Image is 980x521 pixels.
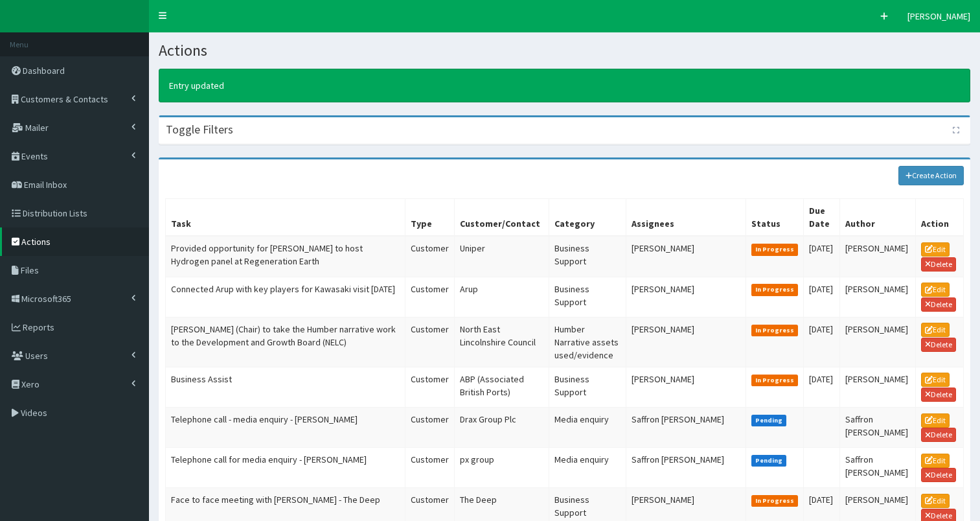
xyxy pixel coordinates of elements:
span: Xero [21,378,40,390]
td: Customer [405,317,454,367]
span: In Progress [751,244,799,255]
th: Task [166,199,405,237]
span: In Progress [751,325,799,336]
span: In Progress [751,375,799,386]
td: Customer [405,277,454,317]
span: Mailer [25,122,49,133]
td: Saffron [PERSON_NAME] [839,407,915,447]
a: Delete [921,257,956,272]
h3: Toggle Filters [166,124,233,135]
span: Microsoft365 [21,293,71,305]
td: Customer [405,236,454,277]
div: Entry updated [159,69,970,102]
a: Delete [921,338,956,352]
td: Saffron [PERSON_NAME] [626,407,746,447]
td: Business Support [549,367,626,407]
td: Provided opportunity for [PERSON_NAME] to host Hydrogen panel at Regeneration Earth [166,236,405,277]
td: [DATE] [804,317,840,367]
a: Create Action [898,166,964,185]
a: Edit [921,323,950,337]
td: ABP (Associated British Ports) [454,367,549,407]
td: [PERSON_NAME] [839,236,915,277]
a: Edit [921,242,950,257]
td: px group [454,448,549,488]
td: Business Support [549,236,626,277]
td: Telephone call - media enquiry - [PERSON_NAME] [166,407,405,447]
a: Delete [921,297,956,312]
a: Delete [921,428,956,442]
td: Business Assist [166,367,405,407]
td: [DATE] [804,236,840,277]
th: Author [839,199,915,237]
span: Reports [23,321,54,333]
td: [PERSON_NAME] [626,277,746,317]
td: [PERSON_NAME] [839,317,915,367]
span: Email Inbox [24,179,67,191]
a: Delete [921,468,956,482]
th: Category [549,199,626,237]
td: Customer [405,407,454,447]
span: [PERSON_NAME] [907,10,970,22]
td: [PERSON_NAME] [626,317,746,367]
td: Business Support [549,277,626,317]
span: Files [21,264,39,276]
span: Dashboard [23,65,65,76]
th: Status [746,199,804,237]
td: Uniper [454,236,549,277]
span: Events [21,150,48,162]
span: Distribution Lists [23,207,87,219]
td: [PERSON_NAME] [839,277,915,317]
th: Type [405,199,454,237]
span: Customers & Contacts [21,93,108,105]
span: Users [25,350,48,362]
td: Telephone call for media enquiry - [PERSON_NAME] [166,448,405,488]
td: North East Lincolnshire Council [454,317,549,367]
td: Connected Arup with key players for Kawasaki visit [DATE] [166,277,405,317]
h1: Actions [159,42,970,59]
a: Edit [921,373,950,387]
td: Arup [454,277,549,317]
td: Saffron [PERSON_NAME] [626,448,746,488]
span: Actions [21,236,51,248]
th: Action [915,199,963,237]
td: Media enquiry [549,448,626,488]
th: Due Date [804,199,840,237]
td: Media enquiry [549,407,626,447]
td: Saffron [PERSON_NAME] [839,448,915,488]
td: [PERSON_NAME] [626,236,746,277]
span: Videos [21,407,47,419]
span: Pending [751,415,787,426]
a: Edit [921,454,950,468]
a: Edit [921,494,950,508]
a: Edit [921,413,950,428]
td: [PERSON_NAME] [626,367,746,407]
td: [PERSON_NAME] (Chair) to take the Humber narrative work to the Development and Growth Board (NELC) [166,317,405,367]
td: Customer [405,448,454,488]
td: Humber Narrative assets used/evidence [549,317,626,367]
th: Customer/Contact [454,199,549,237]
span: In Progress [751,284,799,295]
td: [DATE] [804,367,840,407]
span: In Progress [751,495,799,507]
td: [PERSON_NAME] [839,367,915,407]
td: [DATE] [804,277,840,317]
td: Drax Group Plc [454,407,549,447]
th: Assignees [626,199,746,237]
a: Edit [921,283,950,297]
span: Pending [751,455,787,467]
a: Delete [921,388,956,402]
td: Customer [405,367,454,407]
